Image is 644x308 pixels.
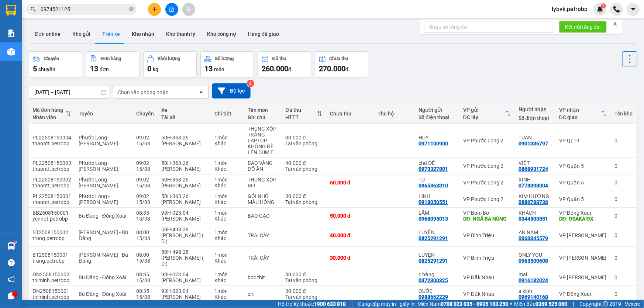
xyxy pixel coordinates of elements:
[161,288,207,294] div: 93H-023.04
[212,83,251,98] button: Bộ lọc
[136,199,154,205] div: 15/08
[201,25,242,43] button: Kho công nợ
[601,3,606,8] sup: 1
[214,141,240,146] div: Khác
[182,3,195,16] button: aim
[161,232,207,244] div: [PERSON_NAME] ( D )
[378,111,411,117] div: Thu hộ
[32,271,71,277] div: ĐN2508150002
[614,138,633,143] div: 0
[79,111,129,117] div: Tuyến
[248,114,278,120] div: Ghi chú
[136,111,154,117] div: Chuyến
[136,258,154,264] div: 15/08
[603,301,608,307] span: copyright
[459,104,515,124] th: Toggle SortBy
[32,107,65,113] div: Mã đơn hàng
[118,89,169,96] div: Chọn văn phòng nhận
[286,277,323,283] div: Tại văn phòng
[186,7,191,12] span: aim
[14,241,16,243] sup: 1
[559,114,601,120] div: ĐC giao
[519,277,548,283] div: 0916182024
[419,277,448,283] div: 0372300325
[614,180,633,186] div: 0
[419,160,456,166] div: chú ĐỀ
[161,249,207,255] div: 50H-498.28
[161,135,207,141] div: 50H-363.26
[559,291,607,297] div: VP Đồng Xoài
[38,66,55,72] span: chuyến
[214,166,240,172] div: Khác
[419,177,456,183] div: TÚ
[161,226,207,232] div: 50H-498.28
[286,288,323,294] div: 30.000 đ
[286,141,323,146] div: Tại văn phòng
[278,300,346,308] span: Hỗ trợ kỹ thuật:
[29,104,75,124] th: Toggle SortBy
[129,7,134,11] span: close-circle
[559,232,607,238] div: VP [PERSON_NAME]
[286,114,317,120] div: HTTT
[286,199,323,205] div: Tại văn phòng
[424,21,553,33] input: Nhập số tổng đài
[100,66,109,72] span: đơn
[214,160,240,166] div: 1 món
[161,277,207,283] div: [PERSON_NAME]
[613,6,620,13] img: phone-icon
[32,141,71,146] div: thaontt.petrobp
[510,302,512,305] span: ⚪️
[519,135,552,141] div: TUẤN
[463,196,511,202] div: VP Phước Long 2
[136,183,154,188] div: 15/08
[319,64,345,73] span: 270.000
[79,193,118,205] span: Phước Long - [PERSON_NAME]
[7,242,15,250] img: warehouse-icon
[315,51,368,78] button: Chưa thu270.000đ
[32,114,65,120] div: Nhân viên
[44,56,59,61] div: Chuyến
[519,166,548,172] div: 0868931724
[417,300,508,308] span: Miền Nam
[32,252,71,258] div: BT2508150001
[463,107,505,113] div: VP gửi
[519,294,548,300] div: 0969140168
[514,300,567,308] span: Miền Bắc
[41,5,128,13] input: Tìm tên, số ĐT hoặc mã đơn
[614,255,633,261] div: 0
[204,64,213,73] span: 13
[29,86,110,98] input: Select a date range.
[214,177,240,183] div: 1 món
[32,294,71,300] div: thiminh.petrobp
[32,193,71,199] div: PL22508150001
[136,252,154,258] div: 08:00
[32,288,71,294] div: ĐN2508150001
[559,210,607,216] div: VP Đồng Xoài
[79,135,118,146] span: Phước Long - [PERSON_NAME]
[419,141,448,146] div: 0971100900
[214,252,240,258] div: 1 món
[32,235,71,241] div: trung.petrobp
[32,177,71,183] div: PL22508150002
[286,166,323,172] div: Tại văn phòng
[330,180,370,186] div: 60.000 đ
[161,193,207,199] div: 50H-363.26
[214,111,240,117] div: Chi tiết
[345,66,348,72] span: đ
[161,166,207,172] div: [PERSON_NAME]
[248,126,278,143] div: THÙNG XỐP TRẮNG LAPTOP
[161,199,207,205] div: [PERSON_NAME]
[214,199,240,205] div: Khác
[463,163,511,169] div: VP Phước Long 2
[519,288,552,294] div: a kính
[66,25,96,43] button: Kho gửi
[214,135,240,141] div: 1 món
[136,177,154,183] div: 09:02
[152,7,157,12] span: plus
[136,166,154,172] div: 15/08
[161,255,207,267] div: [PERSON_NAME] ( D )
[101,56,121,61] div: Đơn hàng
[160,25,201,43] button: Kho thanh lý
[519,235,548,241] div: 0363345579
[32,199,71,205] div: thaontt.petrobp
